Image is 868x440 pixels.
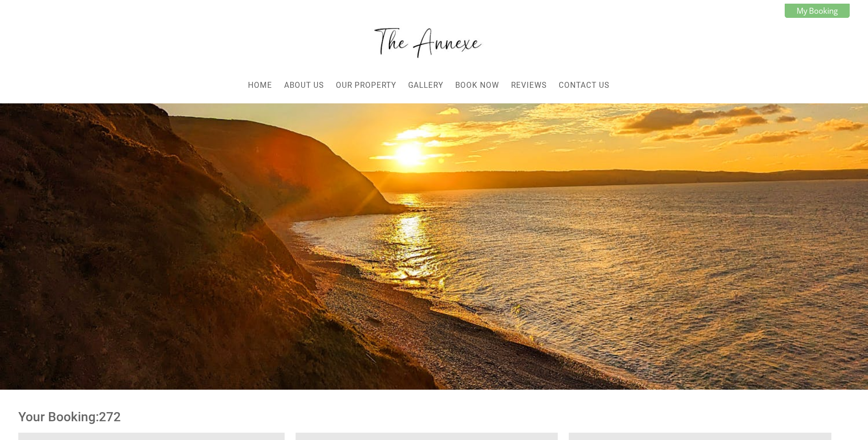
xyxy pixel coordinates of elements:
[336,80,396,90] a: Our Property
[284,80,324,90] a: About Us
[18,409,99,424] a: Your Booking:
[372,21,486,63] img: Claycott
[785,4,850,18] a: My Booking
[559,80,609,90] a: Contact Us
[18,409,839,424] h1: 272
[408,80,443,90] a: Gallery
[248,80,272,90] a: Home
[455,80,499,90] a: Book Now
[511,80,547,90] a: Reviews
